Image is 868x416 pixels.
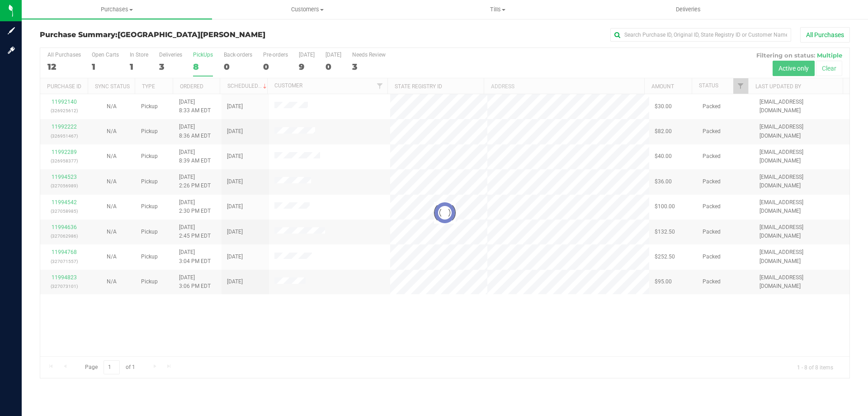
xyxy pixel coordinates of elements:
span: Customers [212,5,402,14]
inline-svg: Log in [7,46,16,55]
inline-svg: Sign up [7,26,16,35]
span: Purchases [22,5,212,14]
button: All Purchases [800,27,850,43]
span: [GEOGRAPHIC_DATA][PERSON_NAME] [118,30,265,39]
input: Search Purchase ID, Original ID, State Registry ID or Customer Name... [610,28,791,42]
h3: Purchase Summary: [40,31,310,39]
span: Deliveries [664,5,713,14]
span: Tills [403,5,592,14]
